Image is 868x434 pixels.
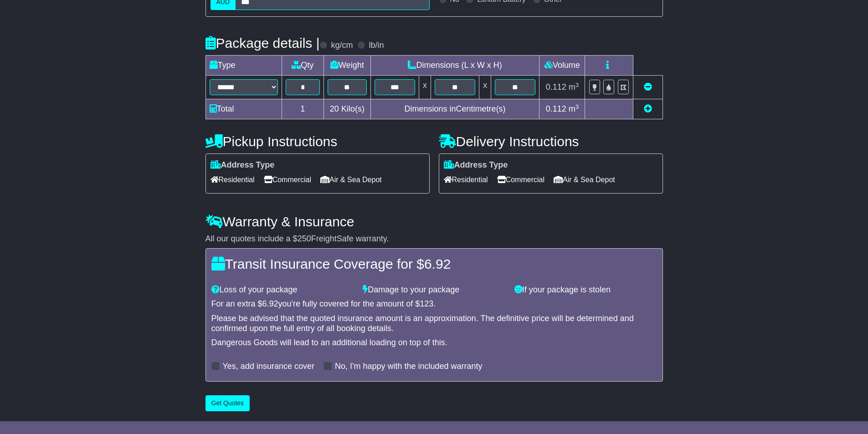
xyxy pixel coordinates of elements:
[264,173,311,187] span: Commercial
[479,76,491,99] td: x
[510,285,662,295] div: If your package is stolen
[331,41,353,51] label: kg/cm
[497,173,544,187] span: Commercial
[444,173,488,187] span: Residential
[539,56,585,76] td: Volume
[554,173,615,187] span: Air & Sea Depot
[262,299,278,308] span: 6.92
[205,56,282,76] td: Type
[205,36,320,51] h4: Package details |
[205,395,250,411] button: Get Quotes
[439,134,663,149] h4: Delivery Instructions
[205,234,663,244] div: All our quotes include a $ FreightSafe warranty.
[211,173,255,187] span: Residential
[330,104,339,113] span: 20
[369,41,384,51] label: lb/in
[282,56,324,76] td: Qty
[335,362,483,372] label: No, I'm happy with the included warranty
[644,82,652,92] a: Remove this item
[207,285,359,295] div: Loss of your package
[424,256,451,271] span: 6.92
[211,256,657,271] h4: Transit Insurance Coverage for $
[324,56,371,76] td: Weight
[282,99,324,119] td: 1
[205,134,430,149] h4: Pickup Instructions
[211,314,657,333] div: Please be advised that the quoted insurance amount is an approximation. The definitive price will...
[358,285,510,295] div: Damage to your package
[370,99,539,119] td: Dimensions in Centimetre(s)
[575,82,579,88] sup: 3
[420,299,433,308] span: 123
[205,214,663,229] h4: Warranty & Insurance
[211,299,657,309] div: For an extra $ you're fully covered for the amount of $ .
[546,104,566,113] span: 0.112
[324,99,371,119] td: Kilo(s)
[211,338,657,348] div: Dangerous Goods will lead to an additional loading on top of this.
[370,56,539,76] td: Dimensions (L x W x H)
[644,104,652,113] a: Add new item
[444,160,508,170] label: Address Type
[419,76,431,99] td: x
[546,82,566,92] span: 0.112
[320,173,382,187] span: Air & Sea Depot
[298,234,311,243] span: 250
[569,104,579,113] span: m
[569,82,579,92] span: m
[211,160,275,170] label: Address Type
[205,99,282,119] td: Total
[575,103,579,110] sup: 3
[223,362,314,372] label: Yes, add insurance cover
